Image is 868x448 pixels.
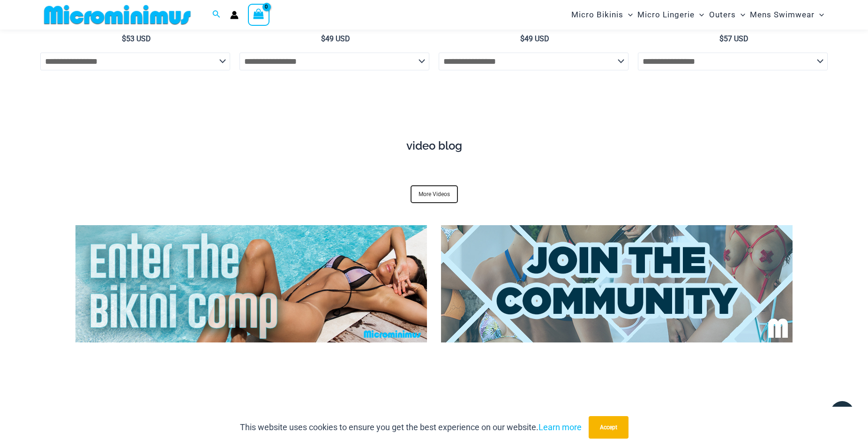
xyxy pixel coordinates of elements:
[520,34,549,43] bdi: 49 USD
[695,3,704,27] span: Menu Toggle
[635,3,706,27] a: Micro LingerieMenu ToggleMenu Toggle
[248,4,269,25] a: View Shopping Cart, empty
[719,34,724,43] span: $
[539,422,582,432] a: Learn more
[122,34,126,43] span: $
[47,139,821,153] h4: video blog
[441,225,793,342] img: Join Community 2
[122,34,151,43] bdi: 53 USD
[589,416,629,439] button: Accept
[736,3,745,27] span: Menu Toggle
[815,3,824,27] span: Menu Toggle
[750,3,815,27] span: Mens Swimwear
[709,3,736,27] span: Outers
[240,420,582,434] p: This website uses cookies to ensure you get the best experience on our website.
[230,11,239,19] a: Account icon link
[748,3,826,27] a: Mens SwimwearMenu ToggleMenu Toggle
[568,1,828,28] nav: Site Navigation
[569,3,635,27] a: Micro BikinisMenu ToggleMenu Toggle
[707,3,748,27] a: OutersMenu ToggleMenu Toggle
[441,394,821,410] h3: follow us on social
[571,3,623,27] span: Micro Bikinis
[40,4,195,25] img: MM SHOP LOGO FLAT
[520,34,524,43] span: $
[212,9,221,21] a: Search icon link
[321,34,325,43] span: $
[411,185,458,203] a: More Videos
[719,34,748,43] bdi: 57 USD
[321,34,350,43] bdi: 49 USD
[47,394,427,410] h3: stay up to date
[75,225,427,342] img: Enter Bikini Comp
[637,3,695,27] span: Micro Lingerie
[623,3,633,27] span: Menu Toggle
